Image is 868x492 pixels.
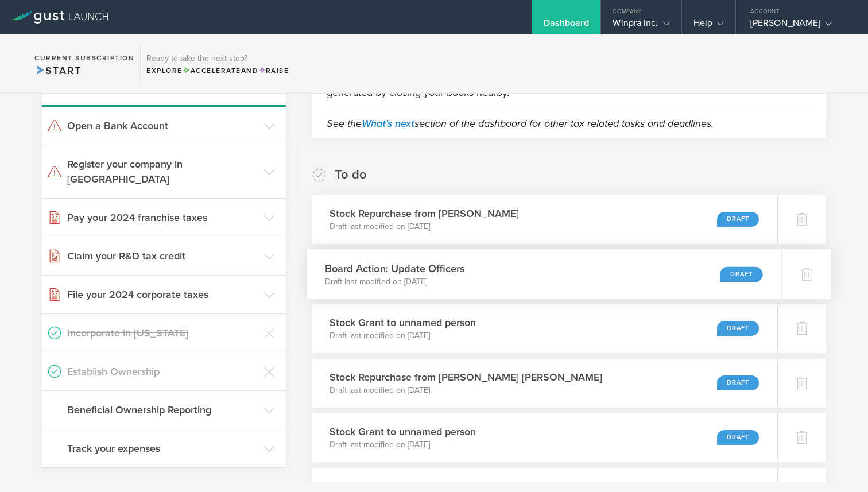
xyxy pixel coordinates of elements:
[330,439,476,451] p: Draft last modified on [DATE]
[750,17,848,34] div: [PERSON_NAME]
[327,117,714,130] em: See the section of the dashboard for other tax related tasks and deadlines.
[324,261,464,276] h3: Board Action: Update Officers
[330,221,519,233] p: Draft last modified on [DATE]
[330,424,476,439] h3: Stock Grant to unnamed person
[717,430,759,445] div: Draft
[330,330,476,342] p: Draft last modified on [DATE]
[613,17,669,34] div: Winpra Inc.
[312,413,777,462] div: Stock Grant to unnamed personDraft last modified on [DATE]Draft
[67,441,258,456] h3: Track your expenses
[362,117,414,130] a: What's next
[67,118,258,133] h3: Open a Bank Account
[67,210,258,225] h3: Pay your 2024 franchise taxes
[67,249,258,264] h3: Claim your R&D tax credit
[183,67,259,75] span: and
[312,304,777,353] div: Stock Grant to unnamed personDraft last modified on [DATE]Draft
[312,195,777,244] div: Stock Repurchase from [PERSON_NAME]Draft last modified on [DATE]Draft
[67,364,258,379] h3: Establish Ownership
[717,321,759,336] div: Draft
[717,212,759,227] div: Draft
[67,157,258,187] h3: Register your company in [GEOGRAPHIC_DATA]
[183,67,241,75] span: Accelerate
[312,359,777,408] div: Stock Repurchase from [PERSON_NAME] [PERSON_NAME]Draft last modified on [DATE]Draft
[330,206,519,221] h3: Stock Repurchase from [PERSON_NAME]
[330,315,476,330] h3: Stock Grant to unnamed person
[693,17,724,34] div: Help
[307,249,782,299] div: Board Action: Update OfficersDraft last modified on [DATE]Draft
[544,17,590,34] div: Dashboard
[146,55,289,63] h3: Ready to take the next step?
[330,370,602,385] h3: Stock Repurchase from [PERSON_NAME] [PERSON_NAME]
[67,402,258,417] h3: Beneficial Ownership Reporting
[140,46,294,82] div: Ready to take the next step?ExploreAccelerateandRaise
[34,55,134,61] h2: Current Subscription
[146,65,289,76] div: Explore
[720,266,762,282] div: Draft
[258,67,289,75] span: Raise
[335,166,367,183] h2: To do
[67,287,258,302] h3: File your 2024 corporate taxes
[717,375,759,390] div: Draft
[330,385,602,396] p: Draft last modified on [DATE]
[324,276,464,287] p: Draft last modified on [DATE]
[67,326,258,340] h3: Incorporate in [US_STATE]
[34,64,81,77] span: Start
